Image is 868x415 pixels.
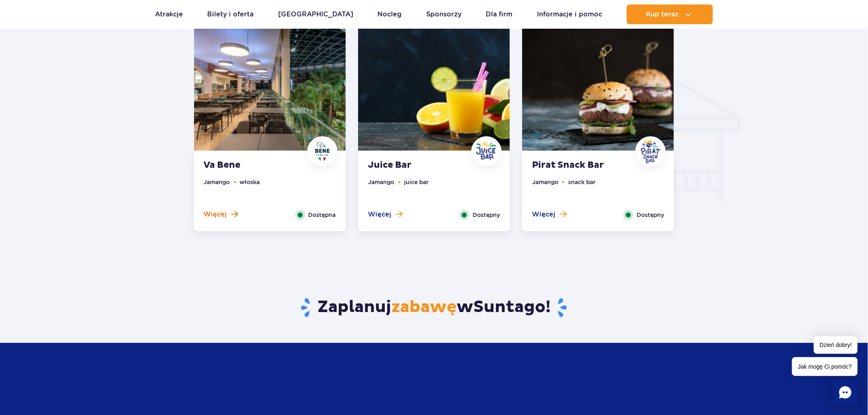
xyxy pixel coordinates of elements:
[391,297,457,317] span: zabawę
[532,178,558,187] li: Jamango
[532,210,555,219] span: Więcej
[404,178,429,187] li: juice bar
[368,178,394,187] li: Jamango
[627,5,713,24] button: Kup teraz
[814,336,858,354] span: Dzień dobry!
[568,178,596,187] li: snack bar
[833,380,858,405] div: Chat
[204,178,230,187] li: Jamango
[240,178,260,187] li: włoska
[792,357,858,376] span: Jak mogę Ci pomóc?
[638,139,663,164] img: Pirat Snack Bar
[310,139,335,164] img: Va Bene
[155,5,183,24] a: Atrakcje
[532,210,566,219] button: Więcej
[308,210,336,219] span: Dostępna
[204,210,238,219] button: Więcej
[368,210,391,219] span: Więcej
[368,160,467,171] strong: Juice Bar
[208,5,254,24] a: Bilety i oferta
[532,160,631,171] strong: Pirat Snack Bar
[473,210,500,219] span: Dostępny
[358,22,510,150] img: Juice Bar
[637,210,664,219] span: Dostępny
[486,5,513,24] a: Dla firm
[474,139,499,164] img: Juice Bar
[537,5,602,24] a: Informacje i pomoc
[194,297,674,318] h3: Zaplanuj w !
[204,210,227,219] span: Więcej
[646,11,678,18] span: Kup teraz
[278,5,353,24] a: [GEOGRAPHIC_DATA]
[522,22,674,150] img: Pirat Snack Bar
[204,160,303,171] strong: Va Bene
[368,210,402,219] button: Więcej
[194,22,346,150] img: Va Bene
[473,297,546,317] span: Suntago
[426,5,461,24] a: Sponsorzy
[378,5,402,24] a: Nocleg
